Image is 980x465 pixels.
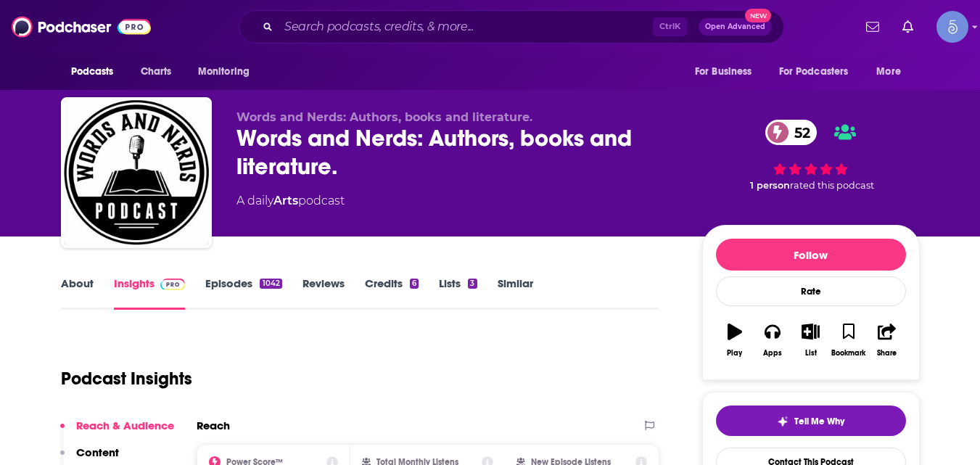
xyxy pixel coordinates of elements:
[236,192,345,210] div: A daily podcast
[198,62,250,82] span: Monitoring
[702,110,920,200] div: 52 1 personrated this podcast
[770,58,870,86] button: open menu
[653,17,687,36] span: Ctrl K
[745,9,771,22] span: New
[777,416,788,427] img: tell me why sparkle
[71,62,114,82] span: Podcasts
[160,279,186,290] img: Podchaser Pro
[897,15,919,39] a: Show notifications dropdown
[716,276,906,306] div: Rate
[302,276,345,310] a: Reviews
[866,58,919,86] button: open menu
[197,419,230,432] h2: Reach
[61,368,192,390] h1: Podcast Insights
[794,416,844,427] span: Tell Me Why
[60,419,174,445] button: Reach & Audience
[936,11,968,43] button: Show profile menu
[716,314,754,366] button: Play
[868,314,905,366] button: Share
[365,276,419,310] a: Credits6
[876,62,901,82] span: More
[131,58,181,86] a: Charts
[205,276,281,310] a: Episodes1042
[763,349,782,358] div: Apps
[779,62,849,82] span: For Podcasters
[780,120,818,145] span: 52
[831,349,865,358] div: Bookmark
[410,279,419,289] div: 6
[705,23,765,30] span: Open Advanced
[64,100,209,245] img: Words and Nerds: Authors, books and literature.
[716,239,906,271] button: Follow
[765,120,818,145] a: 52
[279,15,653,38] input: Search podcasts, credits, & more...
[805,349,817,358] div: List
[695,62,752,82] span: For Business
[188,58,268,86] button: open menu
[498,276,533,310] a: Similar
[76,419,174,432] p: Reach & Audience
[716,406,906,436] button: tell me why sparkleTell Me Why
[750,180,790,191] span: 1 person
[61,276,94,310] a: About
[439,276,477,310] a: Lists3
[114,276,186,310] a: InsightsPodchaser Pro
[790,180,874,191] span: rated this podcast
[61,58,133,86] button: open menu
[699,18,772,36] button: Open AdvancedNew
[936,11,968,43] img: User Profile
[791,314,829,366] button: List
[468,279,477,289] div: 3
[236,110,532,124] span: Words and Nerds: Authors, books and literature.
[685,58,770,86] button: open menu
[727,349,742,358] div: Play
[877,349,897,358] div: Share
[141,62,172,82] span: Charts
[76,445,119,459] p: Content
[239,10,784,44] div: Search podcasts, credits, & more...
[754,314,791,366] button: Apps
[12,13,151,41] img: Podchaser - Follow, Share and Rate Podcasts
[860,15,885,39] a: Show notifications dropdown
[273,194,298,207] a: Arts
[830,314,868,366] button: Bookmark
[936,11,968,43] span: Logged in as Spiral5-G1
[260,279,281,289] div: 1042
